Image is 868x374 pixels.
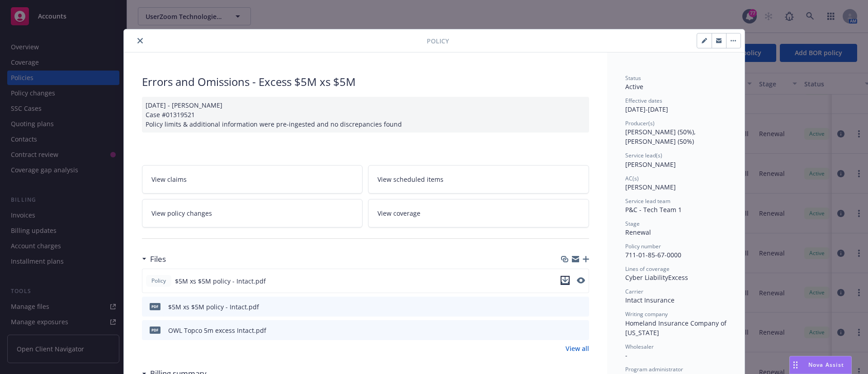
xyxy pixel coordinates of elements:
[625,220,640,227] span: Stage
[625,310,668,318] span: Writing company
[142,199,363,227] a: View policy changes
[625,228,651,237] span: Renewal
[150,253,166,265] h3: Files
[142,74,589,90] div: Errors and Omissions - Excess $5M xs $5M
[625,160,676,169] span: [PERSON_NAME]
[377,208,420,218] span: View coverage
[368,165,589,194] a: View scheduled items
[808,361,844,369] span: Nova Assist
[625,351,627,360] span: -
[168,326,266,335] div: OWL Topco 5m excess Intact.pdf
[561,276,570,286] button: download file
[625,97,726,114] div: [DATE] - [DATE]
[625,365,683,373] span: Program administrator
[625,197,670,205] span: Service lead team
[175,276,266,286] span: $5M xs $5M policy - Intact.pdf
[625,151,662,159] span: Service lead(s)
[577,276,585,286] button: preview file
[625,205,682,214] span: P&C - Tech Team 1
[790,356,801,374] div: Drag to move
[625,119,655,127] span: Producer(s)
[625,319,728,337] span: Homeland Insurance Company of [US_STATE]
[561,276,570,285] button: download file
[625,97,662,104] span: Effective dates
[625,251,681,259] span: 711-01-85-67-0000
[142,97,589,133] div: [DATE] - [PERSON_NAME] Case #01319521 Policy limits & additional information were pre-ingested an...
[625,296,675,304] span: Intact Insurance
[577,277,585,284] button: preview file
[625,242,661,250] span: Policy number
[625,265,670,273] span: Lines of coverage
[151,208,212,218] span: View policy changes
[135,35,146,46] button: close
[577,302,585,312] button: preview file
[142,165,363,194] a: View claims
[625,343,654,350] span: Wholesaler
[150,327,160,333] span: pdf
[368,199,589,227] a: View coverage
[563,302,570,312] button: download file
[625,288,643,295] span: Carrier
[668,273,688,282] span: Excess
[577,326,585,335] button: preview file
[625,128,698,146] span: [PERSON_NAME] (50%), [PERSON_NAME] (50%)
[625,82,643,91] span: Active
[151,175,187,184] span: View claims
[625,183,676,191] span: [PERSON_NAME]
[563,326,570,335] button: download file
[142,253,166,265] div: Files
[789,356,852,374] button: Nova Assist
[625,175,639,182] span: AC(s)
[377,175,443,184] span: View scheduled items
[566,344,589,353] a: View all
[150,277,168,285] span: Policy
[625,273,668,282] span: Cyber Liability
[150,303,160,310] span: pdf
[427,36,449,46] span: Policy
[625,74,641,82] span: Status
[168,302,259,312] div: $5M xs $5M policy - Intact.pdf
